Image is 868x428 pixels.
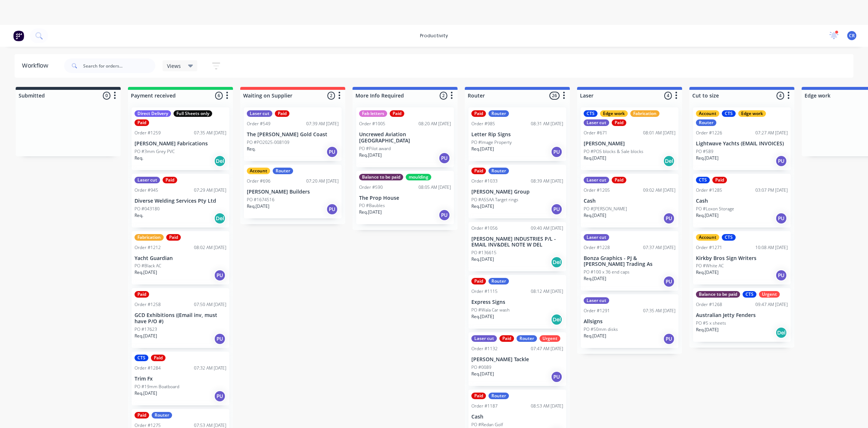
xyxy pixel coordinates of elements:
[471,189,563,195] p: [PERSON_NAME] Group
[406,174,431,180] div: moulding
[531,345,563,352] div: 07:47 AM [DATE]
[166,234,181,241] div: Paid
[273,168,293,174] div: Router
[849,33,855,39] span: CR
[584,244,610,251] div: Order #1228
[584,297,609,304] div: Laser cut
[247,110,272,117] div: Laser cut
[531,403,563,409] div: 08:53 AM [DATE]
[135,269,157,276] p: Req. [DATE]
[551,256,563,268] div: Del
[152,412,172,419] div: Router
[584,234,609,241] div: Laser cut
[693,288,791,342] div: Balance to be paidCTSUrgentOrder #126809:47 AM [DATE]Australian Jetty FendersPO #5 x sheetsReq.[D...
[743,291,756,298] div: CTS
[755,130,788,136] div: 07:27 AM [DATE]
[194,187,226,194] div: 07:29 AM [DATE]
[214,390,226,402] div: PU
[551,371,563,383] div: PU
[135,244,161,251] div: Order #1212
[584,177,609,183] div: Laser cut
[22,61,52,70] div: Workflow
[643,244,676,251] div: 07:37 AM [DATE]
[775,270,787,281] div: PU
[194,130,226,136] div: 07:35 AM [DATE]
[696,212,719,219] p: Req. [DATE]
[531,225,563,232] div: 09:40 AM [DATE]
[693,174,791,228] div: CTSPaidOrder #128503:07 PM [DATE]CashPO #Loxon StorageReq.[DATE]PU
[584,269,630,275] p: PO #100 x 36 end caps
[471,146,494,152] p: Req. [DATE]
[214,213,226,224] div: Del
[531,288,563,295] div: 08:12 AM [DATE]
[696,177,710,183] div: CTS
[135,312,226,325] p: GCD Exhibitions ((Email inv, must have P/O #)
[696,119,716,126] div: Router
[471,236,563,248] p: [PERSON_NAME] INDUSTRIES P/L - EMAIL INV&DEL NOTE W DEL
[416,30,452,41] div: productivity
[696,148,713,155] p: PO #589
[612,177,626,183] div: Paid
[584,198,676,204] p: Cash
[696,206,734,212] p: PO #Loxon Storage
[584,148,643,155] p: PO #POS blocks & Sale blocks
[214,333,226,345] div: PU
[471,364,491,371] p: PO #0089
[306,121,339,127] div: 07:39 AM [DATE]
[696,244,722,251] div: Order #1271
[135,376,226,382] p: Trim Fx
[471,393,486,399] div: Paid
[194,365,226,371] div: 07:32 AM [DATE]
[132,107,229,170] div: Direct DeliveryFull Sheets onlyPaidOrder #125907:35 AM [DATE][PERSON_NAME] FabricationsPO #3mm Gr...
[584,155,606,161] p: Req. [DATE]
[643,307,676,314] div: 07:35 AM [DATE]
[489,110,509,117] div: Router
[843,403,861,421] iframe: Intercom live chat
[135,365,161,371] div: Order #1284
[581,107,678,170] div: CTSEdge workFabricationLaser cutPaidOrder #67108:01 AM [DATE][PERSON_NAME]PO #POS blocks & Sale b...
[468,222,566,272] div: Order #105609:40 AM [DATE][PERSON_NAME] INDUSTRIES P/L - EMAIL INV&DEL NOTE W DELPO #136615Req.[D...
[83,58,155,73] input: Search for orders...
[194,244,226,251] div: 08:02 AM [DATE]
[471,288,498,295] div: Order #1115
[247,121,270,127] div: Order #549
[551,146,563,158] div: PU
[759,291,780,298] div: Urgent
[696,141,788,147] p: Lightwave Yachts (EMAIL INVOICES)
[755,244,788,251] div: 10:08 AM [DATE]
[775,155,787,167] div: PU
[471,121,495,127] div: Order #985
[359,145,391,152] p: PO #Pilot award
[132,231,229,285] div: FabricationPaidOrder #121208:02 AM [DATE]Yacht GuardianPO #Black ACReq.[DATE]PU
[471,139,512,146] p: PO #Image Property
[663,276,675,287] div: PU
[135,390,157,397] p: Req. [DATE]
[584,206,627,212] p: PO #[PERSON_NAME]
[214,270,226,281] div: PU
[468,275,566,329] div: PaidRouterOrder #111508:12 AM [DATE]Express SignsPO #Wala Car washReq.[DATE]Del
[135,234,164,241] div: Fabrication
[359,152,382,158] p: Req. [DATE]
[326,203,338,215] div: PU
[584,119,609,126] div: Laser cut
[359,174,403,180] div: Balance to be paid
[722,234,736,241] div: CTS
[468,165,566,218] div: PaidRouterOrder #103308:39 AM [DATE][PERSON_NAME] GroupPO #ASSAA Target ringsReq.[DATE]PU
[135,198,226,204] p: Diverse Welding Services Pty Ltd
[471,335,497,342] div: Laser cut
[174,110,212,117] div: Full Sheets only
[663,333,675,345] div: PU
[471,345,498,352] div: Order #1132
[135,119,149,126] div: Paid
[471,403,498,409] div: Order #1187
[696,291,740,298] div: Balance to be paid
[531,178,563,184] div: 08:39 AM [DATE]
[584,187,610,194] div: Order #1205
[584,333,606,339] p: Req. [DATE]
[135,212,143,219] p: Req.
[696,155,719,161] p: Req. [DATE]
[194,301,226,308] div: 07:50 AM [DATE]
[584,326,618,333] p: PO #50mm disks
[551,203,563,215] div: PU
[151,355,166,361] div: Paid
